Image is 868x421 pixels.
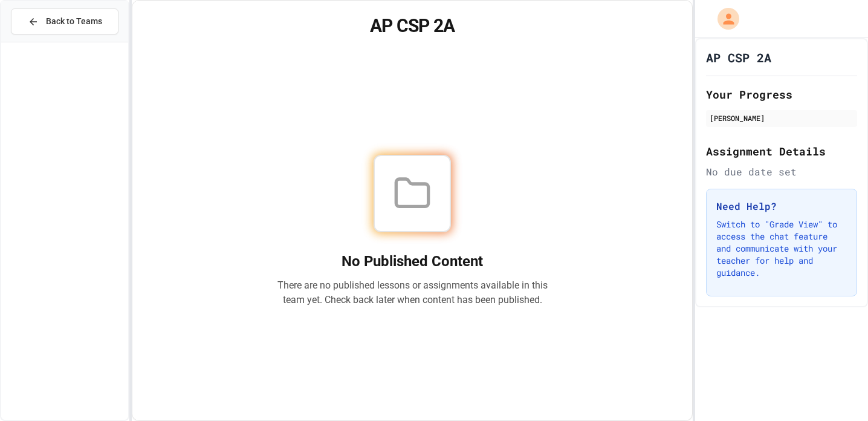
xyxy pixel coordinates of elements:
h1: AP CSP 2A [706,49,771,66]
h2: Your Progress [706,86,857,103]
p: Switch to "Grade View" to access the chat feature and communicate with your teacher for help and ... [716,218,847,279]
p: There are no published lessons or assignments available in this team yet. Check back later when c... [277,278,548,307]
h2: No Published Content [277,252,548,271]
h3: Need Help? [716,199,847,214]
div: [PERSON_NAME] [710,113,853,123]
div: No due date set [706,165,857,179]
button: Back to Teams [11,8,118,34]
iframe: chat widget [768,320,856,371]
h2: Assignment Details [706,143,857,160]
iframe: chat widget [817,373,856,409]
div: My Account [705,5,742,33]
span: Back to Teams [46,15,102,28]
h1: AP CSP 2A [147,15,678,37]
